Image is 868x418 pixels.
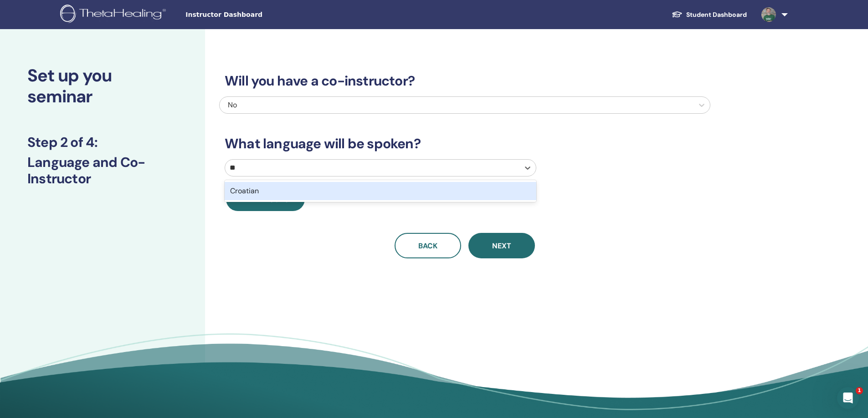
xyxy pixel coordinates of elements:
[395,233,461,258] button: Back
[837,387,859,409] iframe: Intercom live chat
[219,73,710,89] h3: Will you have a co-instructor?
[492,241,511,251] span: Next
[60,5,169,25] img: logo.png
[27,134,178,151] h3: Step 2 of 4 :
[27,154,178,187] h3: Language and Co-Instructor
[664,6,754,23] a: Student Dashboard
[672,10,683,18] img: graduation-cap-white.svg
[228,100,237,110] span: No
[27,65,178,107] h2: Set up you seminar
[418,241,437,251] span: Back
[225,182,536,200] div: Croatian
[185,10,322,20] span: Instructor Dashboard
[856,387,863,394] span: 1
[219,136,710,152] h3: What language will be spoken?
[468,233,535,258] button: Next
[761,7,776,22] img: default.jpg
